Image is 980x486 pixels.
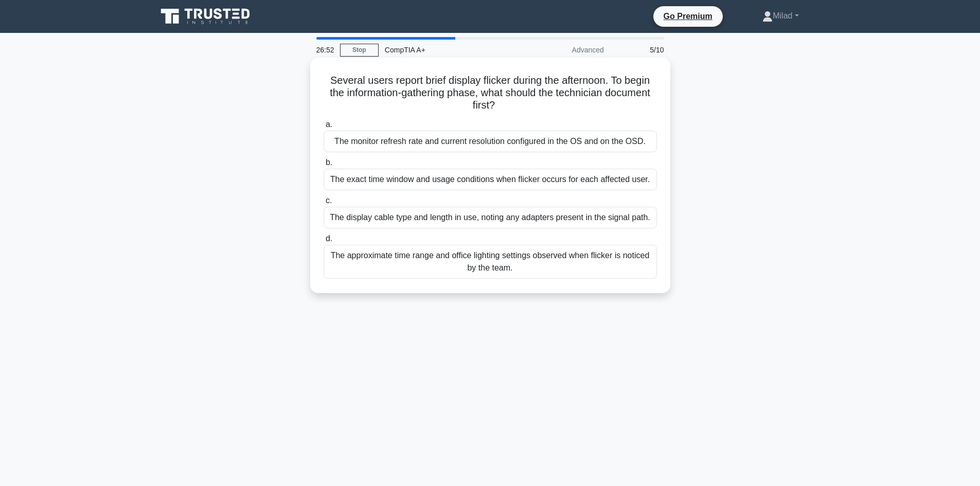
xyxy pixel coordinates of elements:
[379,40,520,60] div: CompTIA A+
[324,131,657,152] div: The monitor refresh rate and current resolution configured in the OS and on the OSD.
[326,120,332,129] span: a.
[520,40,610,60] div: Advanced
[326,234,332,243] span: d.
[326,196,332,205] span: c.
[657,10,719,23] a: Go Premium
[340,44,379,57] a: Stop
[310,40,340,60] div: 26:52
[324,169,657,190] div: The exact time window and usage conditions when flicker occurs for each affected user.
[324,245,657,279] div: The approximate time range and office lighting settings observed when flicker is noticed by the t...
[738,6,823,26] a: Milad
[324,207,657,228] div: The display cable type and length in use, noting any adapters present in the signal path.
[610,40,670,60] div: 5/10
[326,158,332,167] span: b.
[323,74,658,112] h5: Several users report brief display flicker during the afternoon. To begin the information-gatheri...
